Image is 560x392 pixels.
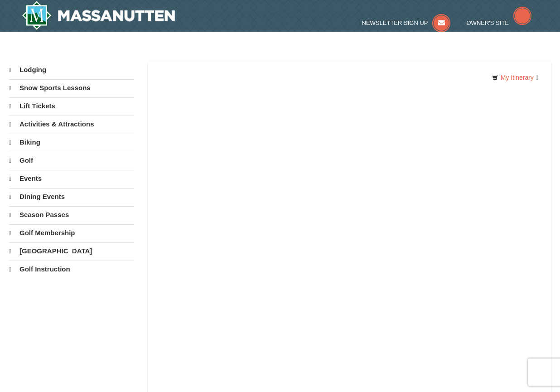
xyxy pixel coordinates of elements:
span: Newsletter Sign Up [362,19,428,26]
a: Season Passes [9,206,134,223]
a: Lift Tickets [9,97,134,115]
a: Owner's Site [467,19,532,26]
img: Massanutten Resort Logo [22,1,175,30]
a: Newsletter Sign Up [362,19,451,26]
a: Dining Events [9,188,134,205]
a: [GEOGRAPHIC_DATA] [9,242,134,260]
a: Golf [9,152,134,169]
a: Massanutten Resort [22,1,175,30]
a: Golf Membership [9,224,134,242]
a: Events [9,170,134,187]
a: Activities & Attractions [9,116,134,133]
span: Owner's Site [467,19,509,26]
a: My Itinerary [486,71,544,84]
a: Lodging [9,62,134,78]
a: Golf Instruction [9,261,134,278]
a: Biking [9,134,134,151]
a: Snow Sports Lessons [9,79,134,97]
